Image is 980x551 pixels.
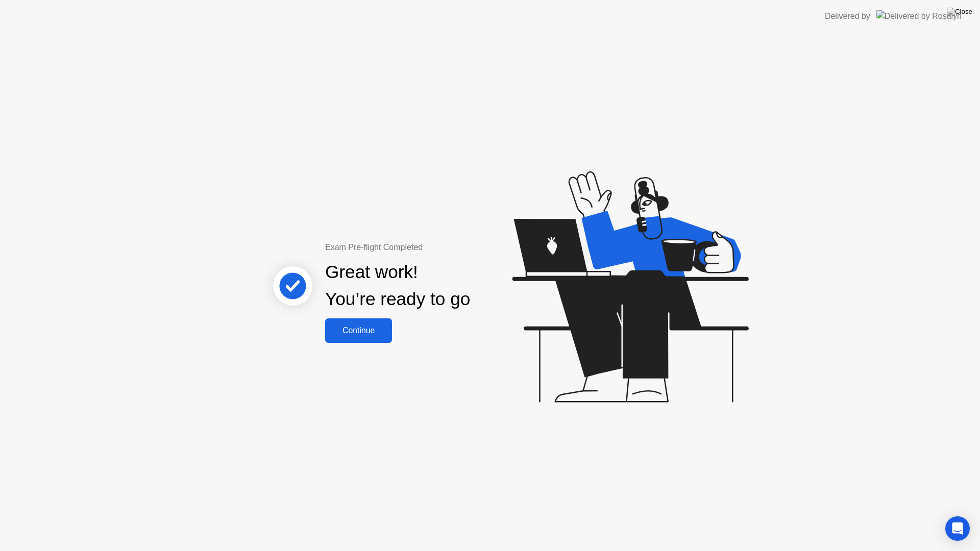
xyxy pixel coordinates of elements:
img: Close [947,8,972,16]
div: Exam Pre-flight Completed [325,241,536,254]
div: Delivered by [825,10,870,22]
div: Continue [328,326,389,335]
div: Open Intercom Messenger [945,516,970,541]
div: Great work! You’re ready to go [325,259,470,313]
img: Delivered by Rosalyn [876,10,962,22]
button: Continue [325,318,392,343]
